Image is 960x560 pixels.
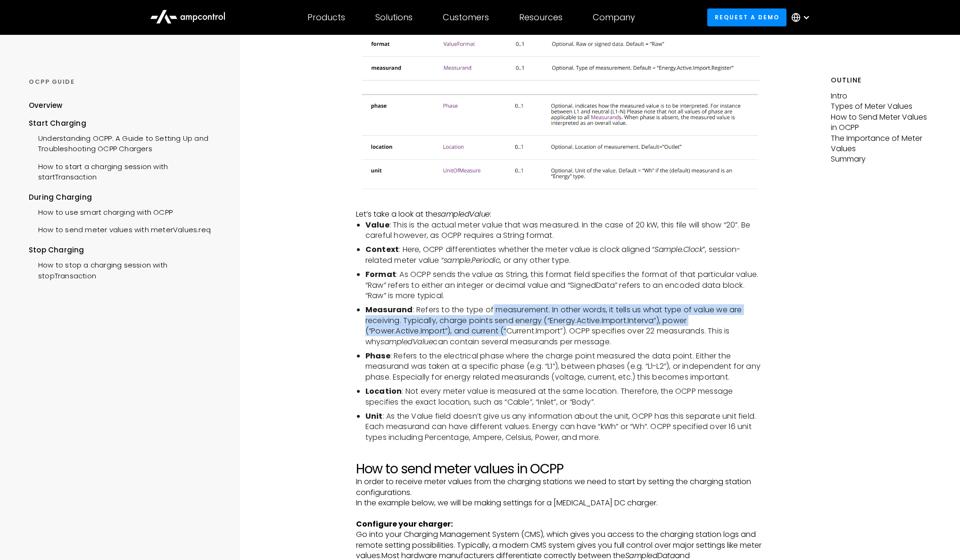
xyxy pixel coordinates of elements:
[831,154,931,164] p: Summary
[29,78,221,86] div: OCPP GUIDE
[29,157,221,185] a: How to start a charging session with startTransaction
[519,12,563,23] div: Resources
[365,220,763,241] li: : This is the actual meter value that was measured. In the case of 20 kW, this file will show “20...
[29,100,63,118] a: Overview
[356,461,763,477] h2: How to send meter values in OCPP
[356,89,763,194] img: OCPP sampledValue fields
[29,100,63,111] div: Overview
[29,220,211,237] a: How to send meter values with meterValues.req
[307,12,345,23] div: Products
[365,244,399,255] strong: Context
[356,509,763,519] p: ‍
[365,269,396,280] strong: Format
[365,350,390,361] strong: Phase
[29,118,221,129] div: Start Charging
[365,305,763,347] li: : Refers to the type of measurement. In other words, it tells us what type of value we are receiv...
[365,244,763,266] li: : Here, OCPP differentiates whether the meter value is clock aligned “ ”, session-related meter v...
[443,12,489,23] div: Customers
[365,411,763,443] li: : As the Value field doesn’t give us any information about the unit, OCPP has this separate unit ...
[707,8,786,26] a: Request a demo
[29,245,221,255] div: Stop Charging
[365,386,402,397] strong: Location
[831,112,931,133] p: How to Send Meter Values in OCPP
[29,192,221,203] div: During Charging
[356,450,763,461] p: ‍
[356,519,453,529] strong: Configure your charger:
[831,101,931,112] p: Types of Meter Values
[29,203,173,220] a: How to use smart charging with OCPP
[831,75,931,85] h5: Outline
[29,255,221,284] a: How to stop a charging session with stopTransaction
[831,91,931,101] p: Intro
[593,12,635,23] div: Company
[365,219,389,230] strong: Value
[365,386,763,407] li: : Not every meter value is measured at the same location. Therefore, the OCPP message specifies t...
[356,498,763,508] p: In the example below, we will be making settings for a [MEDICAL_DATA] DC charger.
[444,255,500,266] em: sample.Periodic
[365,351,763,382] li: : Refers to the electrical phase where the charge point measured the data point. Either the measu...
[356,209,763,219] p: Let’s take a look at the :
[356,477,763,498] p: In order to receive meter values from the charging stations we need to start by setting the charg...
[375,12,413,23] div: Solutions
[381,336,433,347] em: sampledValue
[365,304,413,315] strong: Measurand
[654,244,703,255] em: Sample.Clock
[831,133,931,154] p: The Importance of Meter Values
[438,209,490,219] em: sampledValue
[365,411,383,422] strong: Unit
[29,129,221,157] a: Understanding OCPP: A Guide to Setting Up and Troubleshooting OCPP Chargers
[356,199,763,209] p: ‍
[365,269,763,301] li: : As OCPP sends the value as String, this format field specifies the format of that particular va...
